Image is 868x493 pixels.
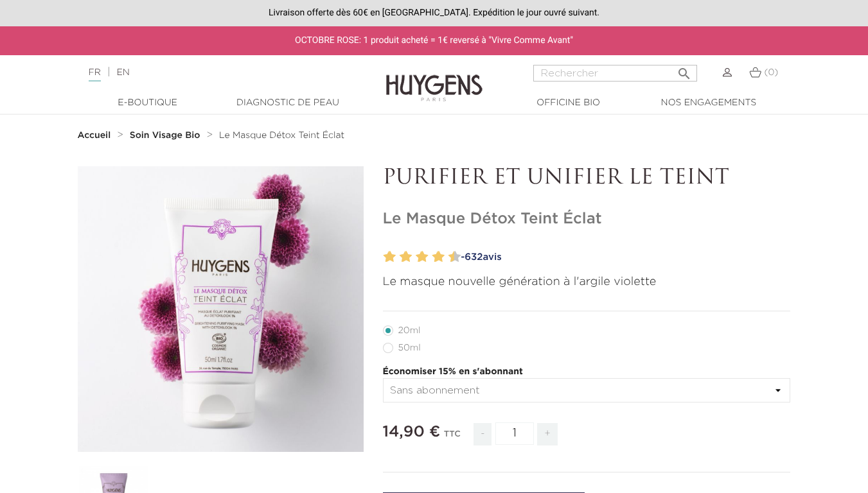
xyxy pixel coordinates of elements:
a: Le Masque Détox Teint Éclat [219,130,344,141]
p: PURIFIER ET UNIFIER LE TEINT [383,166,791,191]
p: Économiser 15% en s'abonnant [383,365,791,379]
label: 50ml [383,343,436,353]
input: Rechercher [533,65,697,82]
label: 7 [429,248,434,266]
a: Soin Visage Bio [130,130,204,141]
span: 14,90 € [383,424,441,440]
button:  [673,61,696,78]
h1: Le Masque Détox Teint Éclat [383,210,791,229]
label: 6 [419,248,429,266]
label: 3 [397,248,402,266]
label: 1 [381,248,385,266]
div: TTC [444,420,461,455]
i:  [677,62,692,78]
a: FR [89,68,101,82]
label: 2 [386,248,396,266]
label: 8 [435,248,445,266]
input: Quantité [495,422,534,445]
strong: Soin Visage Bio [130,131,200,140]
img: Huygens [386,54,483,103]
a: Officine Bio [504,96,633,110]
span: - [474,423,492,445]
a: Nos engagements [644,96,773,110]
span: (0) [764,68,778,77]
div: | [82,65,352,80]
label: 10 [451,248,461,266]
a: EN [116,68,129,77]
label: 20ml [383,325,436,336]
a: -632avis [457,248,791,267]
p: Le masque nouvelle génération à l'argile violette [383,273,791,291]
a: Diagnostic de peau [224,96,352,110]
label: 5 [413,248,418,266]
label: 4 [402,248,412,266]
a: Accueil [78,130,114,141]
a: E-Boutique [84,96,212,110]
span: 632 [465,252,483,262]
span: + [537,423,558,445]
label: 9 [446,248,450,266]
span: Le Masque Détox Teint Éclat [219,131,344,140]
strong: Accueil [78,131,111,140]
